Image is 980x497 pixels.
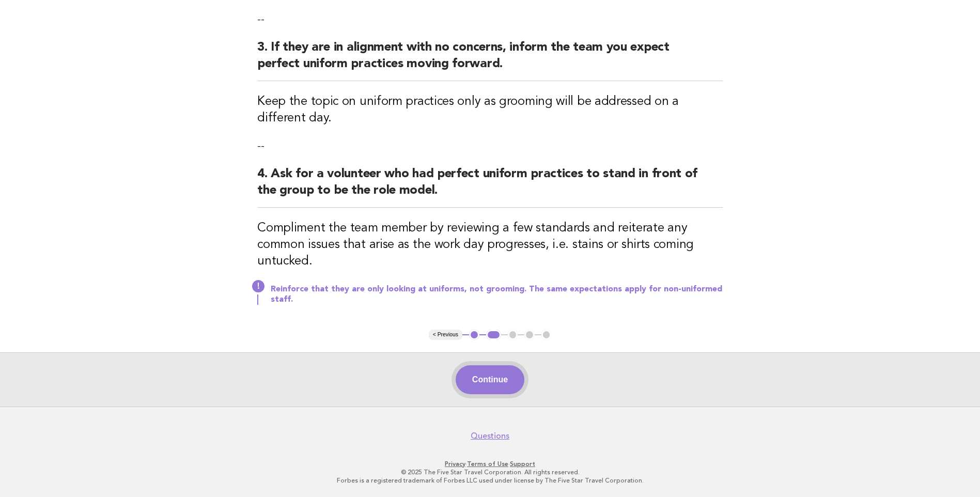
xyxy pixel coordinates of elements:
[456,365,524,394] button: Continue
[257,39,723,81] h2: 3. If they are in alignment with no concerns, inform the team you expect perfect uniform practice...
[469,330,479,340] button: 1
[257,166,723,208] h2: 4. Ask for a volunteer who had perfect uniform practices to stand in front of the group to be the...
[271,284,723,305] p: Reinforce that they are only looking at uniforms, not grooming. The same expectations apply for n...
[257,139,723,153] p: --
[257,220,723,270] h3: Compliment the team member by reviewing a few standards and reiterate any common issues that aris...
[510,460,535,468] a: Support
[174,468,806,476] p: © 2025 The Five Star Travel Corporation. All rights reserved.
[467,460,508,468] a: Terms of Use
[445,460,465,468] a: Privacy
[174,476,806,485] p: Forbes is a registered trademark of Forbes LLC used under license by The Five Star Travel Corpora...
[174,460,806,468] p: · ·
[257,94,723,127] h3: Keep the topic on uniform practices only as grooming will be addressed on a different day.
[486,330,501,340] button: 2
[257,12,723,27] p: --
[471,431,509,441] a: Questions
[429,330,462,340] button: < Previous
